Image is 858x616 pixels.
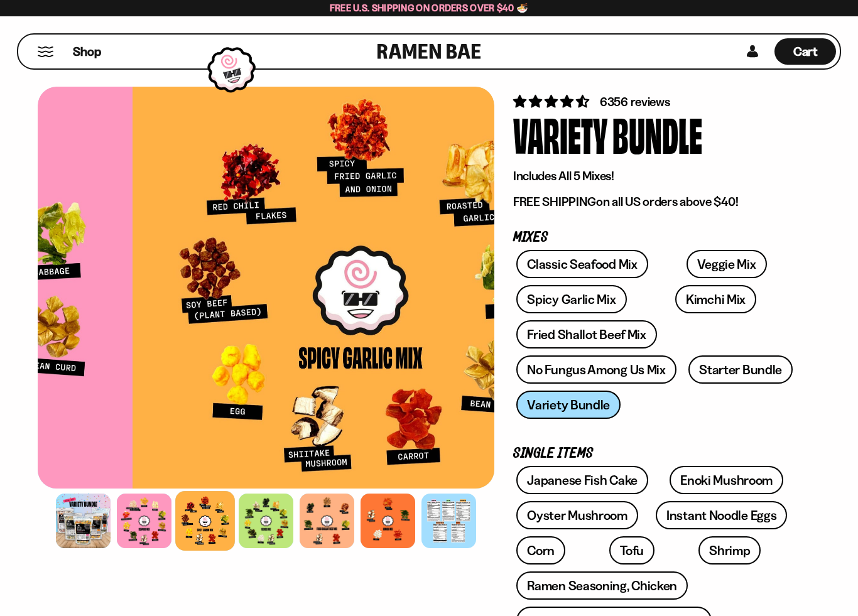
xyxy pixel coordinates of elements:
[513,111,607,158] div: Variety
[330,2,529,14] span: Free U.S. Shipping on Orders over $40 🍜
[73,38,101,65] a: Shop
[687,250,767,278] a: Veggie Mix
[609,536,654,565] a: Tofu
[516,355,676,384] a: No Fungus Among Us Mix
[793,44,818,59] span: Cart
[516,320,656,349] a: Fried Shallot Beef Mix
[670,466,783,494] a: Enoki Mushroom
[516,501,638,529] a: Oyster Mushroom
[513,194,596,209] strong: FREE SHIPPING
[513,194,801,210] p: on all US orders above $40!
[516,250,648,278] a: Classic Seafood Mix
[513,168,801,184] p: Includes All 5 Mixes!
[688,355,793,384] a: Starter Bundle
[513,232,801,244] p: Mixes
[600,94,670,109] span: 6356 reviews
[37,46,54,57] button: Mobile Menu Trigger
[516,285,626,313] a: Spicy Garlic Mix
[612,111,702,158] div: Bundle
[513,448,801,460] p: Single Items
[513,94,592,109] span: 4.63 stars
[698,536,761,565] a: Shrimp
[774,35,836,68] div: Cart
[675,285,756,313] a: Kimchi Mix
[516,536,565,565] a: Corn
[516,571,688,600] a: Ramen Seasoning, Chicken
[656,501,787,529] a: Instant Noodle Eggs
[73,43,101,60] span: Shop
[516,466,648,494] a: Japanese Fish Cake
